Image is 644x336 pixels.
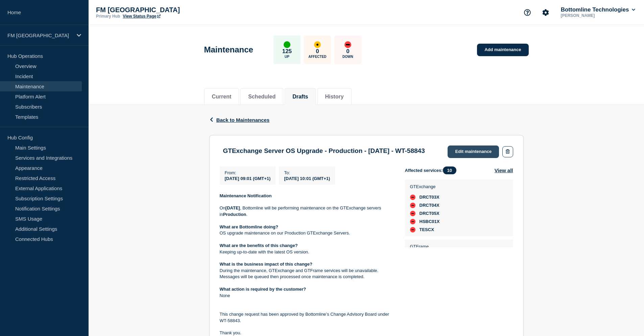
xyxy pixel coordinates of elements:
p: None [220,293,394,299]
div: down [410,227,415,232]
span: [DATE] 10:01 (GMT+1) [284,176,330,181]
p: During the maintenance, GTExchange and GTFrame services will be unavailable. Messages will be que... [220,268,394,280]
span: DRCT03X [420,195,439,200]
div: down [410,219,415,224]
span: TESCX [420,227,434,232]
div: down [344,41,351,48]
p: On , Bottomline will be performing maintenance on the GTExchange servers in . [220,205,394,218]
p: From : [225,170,271,175]
button: Support [520,5,534,20]
p: Down [342,55,353,59]
button: Bottomline Technologies [559,6,637,13]
p: 0 [346,48,349,55]
button: Back to Maintenances [209,117,270,123]
div: down [410,195,415,200]
strong: [DATE] [225,205,240,210]
strong: What are the benefits of this change? [220,243,298,248]
p: Keeping up-to-date with the latest OS version. [220,249,394,255]
span: Back to Maintenances [216,117,270,123]
p: Primary Hub [96,14,120,19]
span: Affected services: [405,166,460,174]
strong: Production [223,212,246,217]
p: 0 [316,48,319,55]
button: History [325,94,343,100]
p: This change request has been approved by Bottomline’s Change Advisory Board under WT-58843. [220,311,394,324]
div: affected [314,41,321,48]
span: HSBC01X [420,219,440,224]
p: GTExchange [410,184,440,189]
p: FM [GEOGRAPHIC_DATA] [7,32,72,38]
p: Up [285,55,289,59]
a: Add maintenance [477,44,528,56]
span: DRCT04X [420,203,439,208]
strong: What are Bottomline doing? [220,224,278,229]
div: up [284,41,290,48]
p: GTFrame [410,244,439,249]
p: OS upgrade maintenance on our Production GTExchange Servers. [220,230,394,236]
p: To : [284,170,330,175]
p: 125 [282,48,292,55]
h1: Maintenance [204,45,253,54]
div: down [410,211,415,216]
button: View all [495,166,513,174]
p: FM [GEOGRAPHIC_DATA] [96,6,231,14]
p: Affected [308,55,326,59]
span: [DATE] 09:01 (GMT+1) [225,176,271,181]
a: View Status Page [123,14,160,19]
strong: What action is required by the customer? [220,287,306,292]
p: [PERSON_NAME] [559,13,630,18]
button: Drafts [292,94,308,100]
a: Edit maintenance [448,145,499,158]
strong: What is the business impact of this change? [220,262,313,267]
button: Current [212,94,232,100]
strong: Maintenance Notification [220,193,272,198]
div: down [410,203,415,208]
p: Thank you. [220,330,394,336]
button: Account settings [539,5,553,20]
h3: GTExchange Server OS Upgrade - Production - [DATE] - WT-58843 [223,147,425,155]
span: 10 [443,166,456,174]
button: Scheduled [248,94,276,100]
span: DRCT05X [420,211,439,216]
